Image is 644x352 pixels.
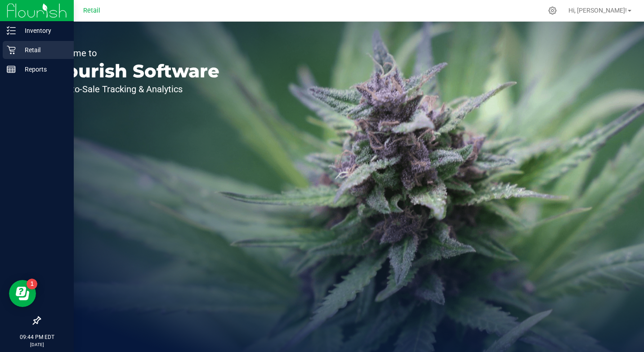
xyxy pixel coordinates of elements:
[547,6,558,15] div: Manage settings
[4,341,70,348] p: [DATE]
[49,62,219,80] p: Flourish Software
[16,64,70,75] p: Reports
[568,7,627,14] span: Hi, [PERSON_NAME]!
[49,85,219,94] p: Seed-to-Sale Tracking & Analytics
[83,7,100,14] span: Retail
[27,279,37,289] iframe: Resource center unread badge
[7,26,16,35] inline-svg: Inventory
[16,25,70,36] p: Inventory
[7,65,16,74] inline-svg: Reports
[9,280,36,307] iframe: Resource center
[7,45,16,54] inline-svg: Retail
[4,333,70,341] p: 09:44 PM EDT
[49,49,219,58] p: Welcome to
[16,45,70,55] p: Retail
